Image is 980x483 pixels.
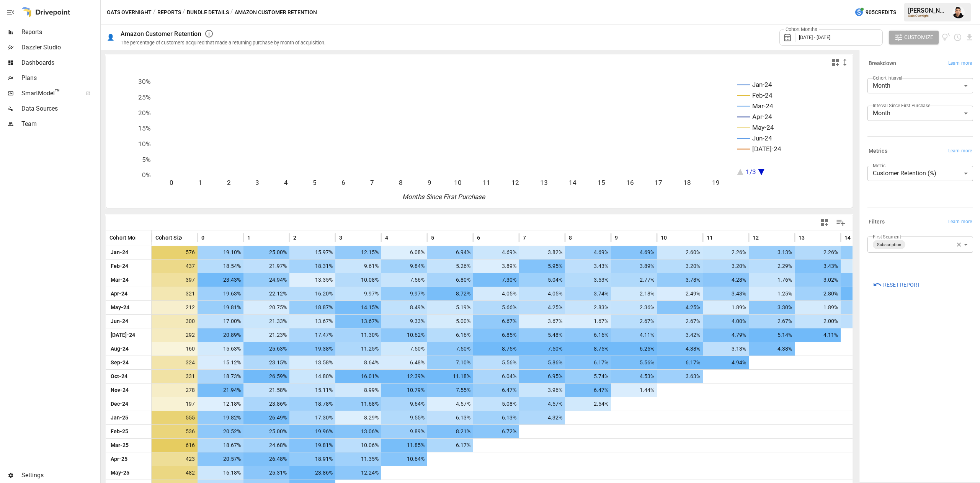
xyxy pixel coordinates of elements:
span: 6.47% [477,383,518,397]
span: 321 [155,287,196,300]
span: 5.14% [753,328,793,342]
button: Sort [619,232,629,243]
text: 20% [138,109,150,117]
text: 19 [712,179,720,186]
span: 14 [844,234,851,241]
span: 5 [431,234,434,241]
span: 15.63% [201,342,242,356]
span: 26.59% [247,370,288,383]
text: 18 [683,179,691,186]
div: [PERSON_NAME] [908,7,948,14]
span: 12.15% [339,246,380,259]
span: 3.53% [569,273,609,287]
span: 4.28% [707,273,747,287]
span: 5.74% [569,370,609,383]
span: 5.86% [523,356,563,369]
span: 5.48% [523,328,563,342]
button: Sort [343,232,354,243]
span: Reports [21,28,99,37]
span: 18.87% [293,301,334,314]
span: 7.50% [523,342,563,356]
span: Sep-24 [109,356,147,369]
span: 8.75% [477,342,518,356]
button: Manage Columns [832,214,849,231]
span: 8 [569,234,572,241]
label: Cohort Months [784,26,819,33]
span: 7.30% [477,273,518,287]
span: 3.89% [615,259,655,273]
div: Amazon Customer Retention [121,30,201,38]
text: 10% [138,140,150,148]
span: 2.80% [799,287,839,300]
span: 1.89% [707,301,747,314]
span: 8.99% [339,383,380,397]
span: 23.86% [247,397,288,411]
span: 22.12% [247,287,288,300]
span: Oct-24 [109,370,147,383]
span: 23.43% [201,273,242,287]
span: 15.12% [201,356,242,369]
div: A chart. [106,70,841,208]
span: 8.72% [431,287,472,300]
span: 1.44% [615,383,655,397]
span: 1.76% [753,273,793,287]
span: 4.38% [661,342,701,356]
span: May-24 [109,301,147,314]
span: 19.63% [201,287,242,300]
div: / [153,8,156,17]
span: 3.13% [753,246,793,259]
span: 5.00% [431,315,472,328]
span: 9.97% [339,287,380,300]
span: ™ [55,88,60,97]
span: Plans [21,73,99,83]
span: 331 [155,370,196,383]
text: Jun-24 [752,134,772,142]
span: 6.17% [661,356,701,369]
label: Metric [873,162,885,169]
button: Sort [851,232,862,243]
span: 212 [155,301,196,314]
span: 3 [339,234,342,241]
span: 11.68% [339,397,380,411]
img: Francisco Sanchez [952,6,965,18]
span: Learn more [948,147,972,155]
span: 17.47% [293,328,334,342]
span: 13.58% [293,356,334,369]
span: 12.18% [201,397,242,411]
h6: Metrics [869,147,887,155]
button: Sort [205,232,216,243]
button: Download report [965,33,974,42]
text: 16 [626,179,634,186]
span: Apr-24 [109,287,147,300]
span: 3.89% [477,259,518,273]
text: [DATE]-24 [752,145,781,153]
span: 12 [753,234,759,241]
text: 14 [569,179,577,186]
span: Learn more [948,218,972,226]
span: 18.78% [293,397,334,411]
span: 3.20% [707,259,747,273]
span: Data Sources [21,104,99,113]
span: 5.56% [615,356,655,369]
span: 5.95% [523,259,563,273]
button: Bundle Details [187,8,229,17]
span: 2.67% [753,315,793,328]
span: Settings [21,471,99,480]
span: SmartModel [21,89,77,98]
span: 4.69% [569,246,609,259]
span: 10 [661,234,667,241]
span: 1.89% [799,301,839,314]
button: Oats Overnight [107,8,152,17]
span: 2.26% [707,246,747,259]
span: 5.56% [477,356,518,369]
div: Month [867,106,973,121]
span: 1.60% [844,259,885,273]
span: 324 [155,356,196,369]
div: 👤 [107,34,114,41]
button: Sort [481,232,492,243]
span: 7.55% [431,383,472,397]
span: 4.38% [753,342,793,356]
span: 2.00% [799,315,839,328]
span: 6.08% [385,246,426,259]
span: 9.64% [385,397,426,411]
